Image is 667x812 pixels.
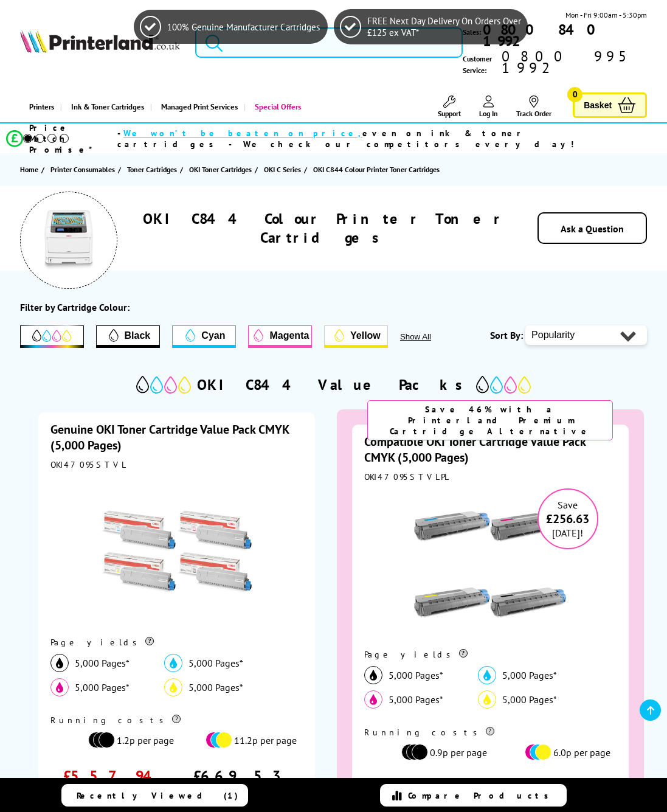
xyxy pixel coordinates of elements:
span: 0 [567,87,582,102]
img: yellow_icon.svg [478,690,496,709]
img: black_icon.svg [364,666,382,684]
a: Compatible OKI Toner Cartridge Value Pack CMYK (5,000 Pages) [364,434,586,465]
li: 11.2p per page [174,732,297,748]
span: Ink & Toner Cartridges [71,91,144,122]
span: Yellow [350,330,381,341]
span: 5,000 Pages* [75,681,130,693]
a: Recently Viewed (1) [61,784,248,807]
a: Toner Cartridges [127,163,180,176]
span: OKI C Series [264,163,301,176]
img: magenta_icon.svg [50,678,69,696]
button: Cyan [172,325,236,348]
span: £256.63 [539,511,597,527]
a: Ink & Toner Cartridges [60,91,150,122]
span: 5,000 Pages* [389,693,443,706]
div: Filter by Cartridge Colour: [20,301,130,313]
span: 100% Genuine Manufacturer Cartridges [167,21,321,33]
span: 5,000 Pages* [188,657,243,669]
img: OKI C844 Colour Printer Toner Cartridges [38,210,99,271]
span: 5,000 Pages* [502,669,557,681]
img: black_icon.svg [50,654,69,672]
span: Price Match Promise* [29,122,117,155]
img: cyan_icon.svg [478,666,496,684]
img: yellow_icon.svg [164,678,182,696]
a: Basket 0 [573,92,647,119]
a: Log In [479,95,498,118]
a: Managed Print Services [150,91,244,122]
div: Page yields [50,637,303,648]
div: £557.94 [63,766,164,785]
button: Yellow [324,325,388,348]
span: FREE Next Day Delivery On Orders Over £125 ex VAT* [367,15,521,38]
button: Show All [400,332,464,341]
span: Support [438,109,461,118]
span: 5,000 Pages* [502,693,557,706]
a: Compare Products [380,784,567,807]
span: OKI Toner Cartridges [189,163,252,176]
span: OKI C844 Colour Printer Toner Cartridges [313,165,440,174]
div: Running costs [364,727,617,738]
div: OKI47095STVL [50,459,303,470]
span: [DATE]! [552,527,583,539]
a: Genuine OKI Toner Cartridge Value Pack CMYK (5,000 Pages) [50,422,289,453]
span: Printer Consumables [50,163,115,176]
a: Home [20,163,41,176]
a: OKI Toner Cartridges [189,163,255,176]
span: Toner Cartridges [127,163,177,176]
img: OKI Toner Cartridge Value Pack CMYK (5,000 Pages) [101,476,253,628]
img: cyan_icon.svg [164,654,182,672]
span: 5,000 Pages* [389,669,443,681]
h1: OKI C844 Colour Printer Toner Cartridges [141,209,506,247]
span: Recently Viewed (1) [77,790,238,801]
span: Compare Products [408,790,555,801]
button: Filter by Black [96,325,160,348]
img: Compatible OKI Toner Cartridge Value Pack CMYK (5,000 Pages) [414,488,566,640]
span: Magenta [269,330,309,341]
a: Ask a Question [561,223,624,235]
li: modal_Promise [6,128,635,149]
div: - even on ink & toner cartridges - We check our competitors every day! [117,128,635,150]
span: 0800 995 1992 [500,50,647,74]
a: OKI C Series [264,163,304,176]
span: Basket [584,97,612,114]
li: 1.2p per page [50,732,174,748]
span: 5,000 Pages* [188,681,243,693]
button: Magenta [248,325,312,348]
a: Support [438,95,461,118]
h2: OKI C844 Value Packs [197,375,470,394]
div: Page yields [364,649,617,660]
a: Printer Consumables [50,163,118,176]
span: Cyan [201,330,225,341]
span: Save [558,499,578,511]
span: 5,000 Pages* [75,657,130,669]
a: Track Order [516,95,551,118]
span: Log In [479,109,498,118]
span: Customer Service: [463,50,647,76]
div: Save 46% with a Printerland Premium Cartridge Alternative [367,400,613,440]
li: 6.0p per page [487,744,610,760]
div: Running costs [50,715,303,726]
span: Black [125,330,151,341]
a: Printers [20,91,60,122]
a: Special Offers [244,91,307,122]
span: Sort By: [490,329,523,341]
div: OKI47095STVLPL [364,471,617,482]
span: We won’t be beaten on price, [123,128,362,139]
img: magenta_icon.svg [364,690,382,709]
li: 0.9p per page [364,744,488,760]
div: £669.53 [193,766,287,785]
